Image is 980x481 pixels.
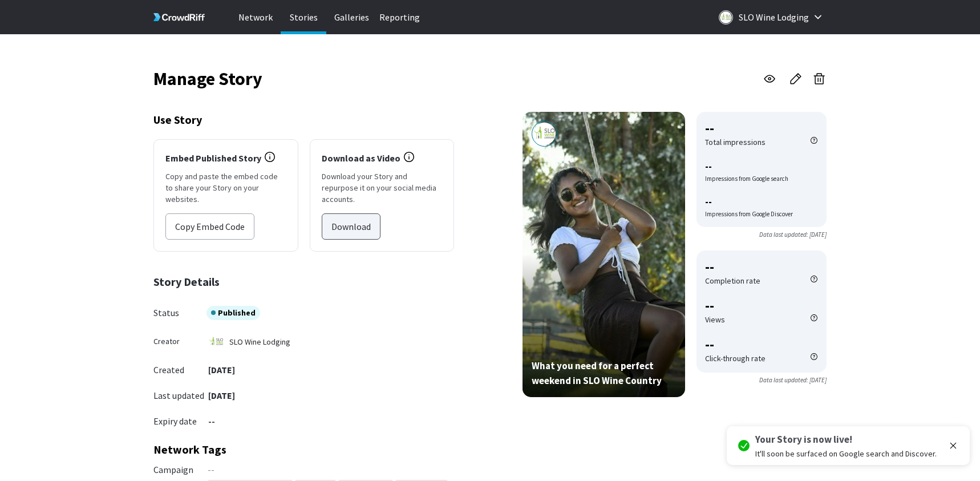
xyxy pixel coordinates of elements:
h4: -- [705,159,818,174]
img: SLO Wine Lodging [532,121,557,147]
p: SLO Wine Lodging [229,336,290,347]
p: Embed Published Story [165,151,261,165]
p: Completion rate [705,275,760,286]
h2: -- [705,259,818,275]
p: Data last updated: [DATE] [696,230,827,239]
p: [DATE] [206,389,235,402]
h2: -- [705,337,818,353]
h2: Story Details [153,274,454,289]
div: Published [206,306,260,320]
p: SLO Wine Lodging [739,8,809,26]
p: It'll soon be surfaced on Google search and Discover. [755,448,937,459]
h2: -- [705,120,818,136]
p: Status [153,306,206,320]
p: Download your Story and repurpose it on your social media accounts. [322,171,443,205]
p: Campaign [153,463,205,475]
h4: Your Story is now live! [755,432,898,447]
p: Impressions from Google Discover [705,209,793,219]
p: Views [705,314,725,325]
p: Last updated [153,389,206,402]
h1: Manage Story [153,71,262,87]
p: What you need for a perfect weekend in SLO Wine Country [532,358,676,388]
p: -- [206,415,215,428]
p: -- [208,463,214,476]
p: Expiry date [153,415,197,428]
p: Created [153,363,206,377]
h2: -- [705,298,818,314]
p: [DATE] [206,363,235,377]
p: Total impressions [705,136,766,148]
p: Download as Video [322,151,400,165]
p: Copy and paste the embed code to share your Story on your websites. [165,171,286,205]
button: Embed code to be copied. Button to copy is below input. [165,213,254,240]
img: SLO Wine Lodging [209,334,224,349]
h3: Use Story [153,112,454,128]
p: Impressions from Google search [705,174,788,183]
button: Download story button [322,213,380,240]
h4: -- [705,195,818,209]
h2: Network Tags [153,442,226,456]
p: Data last updated: [DATE] [696,375,827,385]
img: Logo for SLO Wine Lodging [719,10,733,25]
p: Click-through rate [705,353,766,364]
div: Creator [153,337,206,346]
